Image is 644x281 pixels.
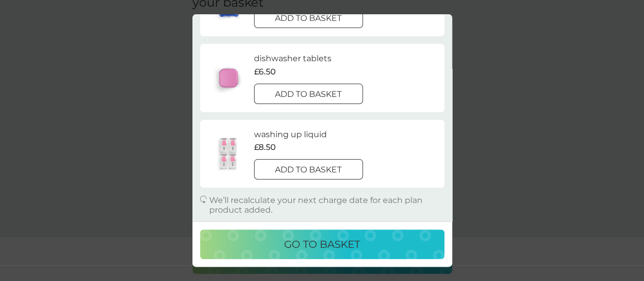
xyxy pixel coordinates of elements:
button: add to basket [254,159,363,180]
p: We’ll recalculate your next charge date for each plan product added. [209,195,444,215]
p: washing up liquid [254,128,327,141]
p: go to basket [284,236,360,252]
p: £8.50 [254,141,276,154]
button: add to basket [254,8,363,29]
p: add to basket [275,163,342,176]
p: dishwasher tablets [254,53,331,66]
p: add to basket [275,88,342,101]
button: add to basket [254,84,363,104]
p: add to basket [275,12,342,25]
p: £6.50 [254,65,276,79]
button: go to basket [200,229,444,259]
